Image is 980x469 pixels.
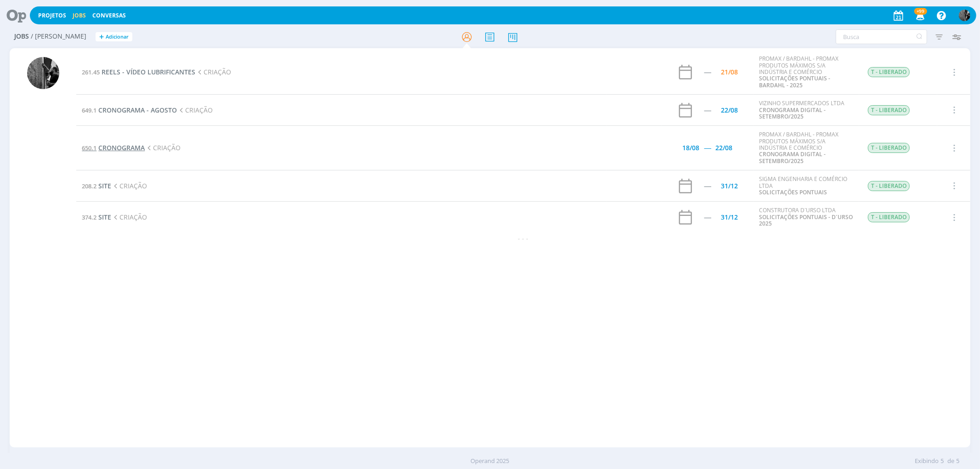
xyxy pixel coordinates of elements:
span: 649.1 [82,106,96,114]
div: 22/08 [721,107,738,113]
a: Jobs [73,11,86,19]
a: 649.1CRONOGRAMA - AGOSTO [82,106,177,114]
span: CRIAÇÃO [111,213,147,221]
a: SOLICITAÇÕES PONTUAIS [759,188,827,196]
a: SOLICITAÇÕES PONTUAIS - BARDAHL - 2025 [759,74,830,89]
a: Conversas [92,11,126,19]
div: PROMAX / BARDAHL - PROMAX PRODUTOS MÁXIMOS S/A INDÚSTRIA E COMÉRCIO [759,56,854,89]
div: 31/12 [721,183,738,189]
span: T - LIBERADO [868,181,910,191]
input: Busca [836,29,927,44]
span: +99 [914,8,927,15]
span: CRIAÇÃO [177,106,213,114]
span: ----- [704,143,711,152]
span: 261.45 [82,68,100,76]
div: 31/12 [721,214,738,220]
img: P [959,10,970,21]
a: 208.2SITE [82,181,111,190]
span: 650.1 [82,144,96,152]
div: 21/08 [721,69,738,75]
div: CONSTRUTORA D´URSO LTDA [759,207,854,227]
span: REELS - VÍDEO LUBRIFICANTES [102,68,195,76]
img: P [27,57,59,89]
span: T - LIBERADO [868,143,910,153]
span: / [PERSON_NAME] [31,33,86,40]
span: CRIAÇÃO [195,68,231,76]
a: CRONOGRAMA DIGITAL - SETEMBRO/2025 [759,150,826,164]
span: CRIAÇÃO [145,143,181,152]
a: 650.1CRONOGRAMA [82,143,145,152]
div: VIZINHO SUPERMERCADOS LTDA [759,100,854,120]
button: +99 [910,7,929,24]
button: +Adicionar [96,32,132,42]
span: 374.2 [82,213,96,221]
div: ----- [704,214,711,220]
div: PROMAX / BARDAHL - PROMAX PRODUTOS MÁXIMOS S/A INDÚSTRIA E COMÉRCIO [759,131,854,164]
span: CRONOGRAMA - AGOSTO [98,106,177,114]
a: 374.2SITE [82,213,111,221]
div: 18/08 [683,145,700,151]
span: de [947,457,954,466]
a: 261.45REELS - VÍDEO LUBRIFICANTES [82,68,195,76]
a: CRONOGRAMA DIGITAL - SETEMBRO/2025 [759,106,826,120]
span: T - LIBERADO [868,67,910,77]
a: SOLICITAÇÕES PONTUAIS - D´URSO 2025 [759,213,853,227]
span: Adicionar [106,34,129,40]
span: CRONOGRAMA [98,143,145,152]
span: CRIAÇÃO [111,181,147,190]
div: ----- [704,183,711,189]
span: T - LIBERADO [868,105,910,115]
span: 208.2 [82,182,96,190]
button: Conversas [90,12,129,19]
span: SITE [98,181,111,190]
a: Projetos [38,11,66,19]
span: 5 [956,457,959,466]
div: SIGMA ENGENHARIA E COMÉRCIO LTDA [759,176,854,196]
span: T - LIBERADO [868,212,910,222]
span: + [99,32,104,42]
button: Projetos [35,12,69,19]
span: Jobs [14,33,29,40]
span: Exibindo [915,457,939,466]
div: 22/08 [716,145,733,151]
span: SITE [98,213,111,221]
button: Jobs [70,12,89,19]
div: ----- [704,107,711,113]
div: - - - [76,233,970,243]
span: 5 [940,457,944,466]
div: ----- [704,69,711,75]
button: P [958,7,971,23]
